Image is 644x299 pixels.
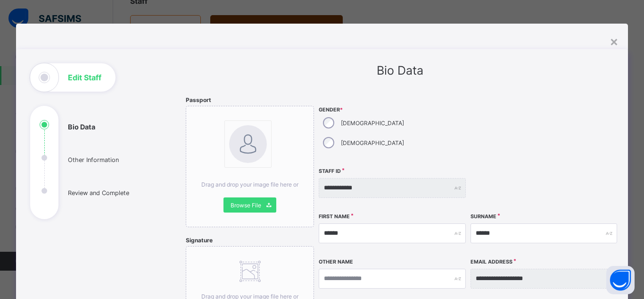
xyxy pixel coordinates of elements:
button: Open asap [606,266,635,294]
h1: Edit Staff [68,74,101,81]
span: Signature [186,237,213,244]
label: Staff ID [319,168,341,174]
div: × [610,33,619,49]
span: Browse File [231,202,261,209]
img: bannerImage [229,125,267,163]
label: [DEMOGRAPHIC_DATA] [341,139,404,146]
label: Other Name [319,259,353,265]
span: Bio Data [377,63,423,77]
label: Email Address [471,259,512,265]
label: [DEMOGRAPHIC_DATA] [341,120,404,127]
label: Surname [471,214,496,220]
label: First Name [319,214,350,220]
div: bannerImageDrag and drop your image file here orBrowse File [186,106,314,227]
span: Drag and drop your image file here or [201,181,298,188]
span: Passport [186,96,211,103]
span: Gender [319,107,465,113]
